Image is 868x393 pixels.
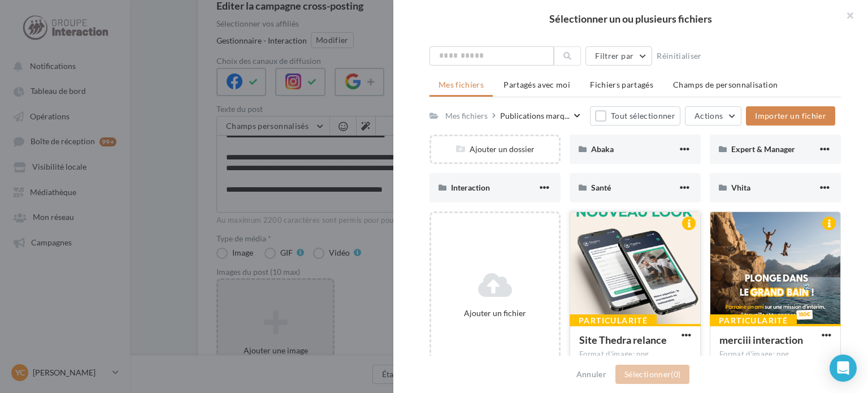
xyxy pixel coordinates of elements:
span: merciii interaction [719,334,803,346]
span: Expert & Manager [731,144,795,154]
span: Champs de personnalisation [673,80,778,89]
button: Actions [685,106,741,126]
button: Filtrer par [585,46,652,66]
div: Format d'image: png [719,349,831,360]
span: Partagés avec moi [504,80,570,89]
div: Ajouter un fichier [436,308,554,319]
div: Ajouter un dossier [431,144,559,155]
div: Particularité [710,314,797,327]
button: Tout sélectionner [590,106,680,126]
button: Sélectionner(0) [615,365,689,384]
span: Importer un fichier [755,111,826,120]
span: (0) [671,369,680,379]
h2: Sélectionner un ou plusieurs fichiers [411,14,850,24]
span: Vhita [731,183,750,192]
span: Interaction [451,183,490,192]
div: Particularité [570,314,657,327]
button: Importer un fichier [746,106,835,126]
span: Fichiers partagés [590,80,653,89]
button: Réinitialiser [652,49,706,63]
span: Mes fichiers [439,80,484,89]
span: Site Thedra relance [579,334,667,346]
div: Mes fichiers [445,110,488,122]
span: Publications marq... [500,110,570,122]
span: Santé [591,183,611,192]
div: Format d'image: png [579,349,691,360]
button: Annuler [572,368,611,381]
div: Open Intercom Messenger [830,355,857,382]
span: Abaka [591,144,614,154]
span: Actions [695,111,723,120]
